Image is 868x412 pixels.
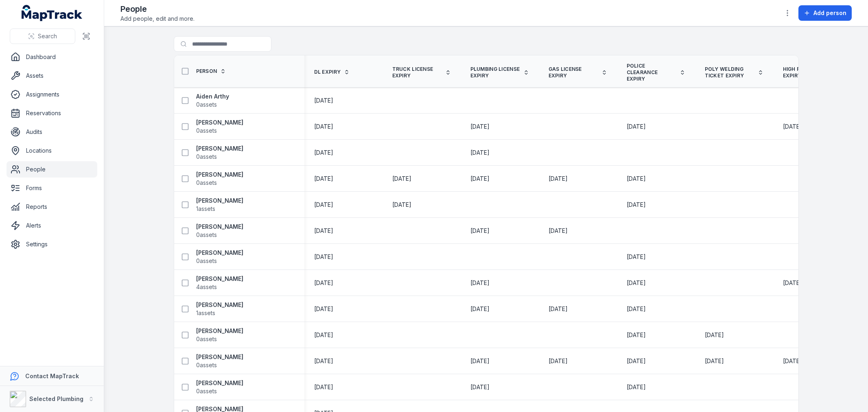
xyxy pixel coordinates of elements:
a: Audits [7,124,97,140]
span: [DATE] [314,123,333,130]
strong: [PERSON_NAME] [196,118,243,127]
a: [PERSON_NAME]0assets [196,223,243,239]
span: [DATE] [314,279,333,286]
time: 3/26/2027, 12:00:00 AM [314,175,333,183]
span: [DATE] [314,149,333,156]
time: 3/26/2027, 12:00:00 AM [392,175,411,183]
span: [DATE] [627,175,646,182]
a: [PERSON_NAME]0assets [196,353,243,369]
span: [DATE] [705,357,724,364]
span: [DATE] [783,279,802,286]
span: Person [196,68,217,75]
time: 4/22/2026, 12:00:00 AM [314,331,333,339]
span: [DATE] [392,201,411,208]
strong: Selected Plumbing [29,395,83,402]
time: 11/13/2026, 12:00:00 AM [470,227,490,235]
span: [DATE] [470,305,490,312]
strong: Aiden Arthy [196,92,229,101]
a: Gas License Expiry [549,66,607,79]
time: 2/27/2028, 12:00:00 AM [470,149,490,157]
span: 0 assets [196,153,217,161]
strong: [PERSON_NAME] [196,145,243,153]
a: Locations [7,142,97,159]
span: [DATE] [392,175,411,182]
span: [DATE] [549,175,568,182]
strong: [PERSON_NAME] [196,301,243,309]
a: Assignments [7,86,97,103]
a: Assets [7,68,97,84]
time: 8/27/2027, 12:00:00 AM [470,383,490,391]
span: 1 assets [196,205,215,213]
span: [DATE] [470,149,490,156]
time: 2/27/2028, 12:00:00 AM [549,305,568,313]
time: 6/15/2025, 12:00:00 AM [314,201,333,209]
time: 6/9/2027, 12:00:00 AM [627,357,646,365]
span: 0 assets [196,127,217,135]
span: 0 assets [196,335,217,343]
a: [PERSON_NAME]0assets [196,379,243,395]
a: Truck License Expiry [392,66,451,79]
time: 9/21/2025, 12:00:00 AM [783,357,802,365]
span: [DATE] [627,331,646,338]
a: Forms [7,180,97,196]
span: Add person [813,9,846,17]
span: 0 assets [196,179,217,187]
span: [DATE] [314,175,333,182]
time: 1/7/2027, 12:00:00 AM [314,357,333,365]
span: [DATE] [314,357,333,364]
a: Person [196,68,226,75]
time: 7/13/2027, 12:00:00 AM [627,201,646,209]
span: Add people, edit and more. [120,15,195,23]
time: 5/13/2029, 12:00:00 AM [549,175,568,183]
span: [DATE] [314,227,333,234]
time: 2/12/2026, 12:00:00 AM [314,149,333,157]
time: 9/11/2026, 12:00:00 AM [627,253,646,261]
strong: [PERSON_NAME] [196,249,243,257]
strong: [PERSON_NAME] [196,353,243,361]
time: 8/13/2026, 12:00:00 AM [705,357,724,365]
span: [DATE] [470,357,490,364]
span: [DATE] [627,123,646,130]
a: Reservations [7,105,97,121]
a: [PERSON_NAME]1assets [196,301,243,317]
a: MapTrack [22,5,83,21]
span: [DATE] [470,227,490,234]
time: 8/31/2027, 12:00:00 AM [470,357,490,365]
time: 10/14/2027, 12:00:00 AM [470,279,490,287]
time: 1/30/2026, 12:00:00 AM [314,227,333,235]
button: Add person [798,5,852,21]
span: 0 assets [196,101,217,109]
time: 4/18/2025, 12:00:00 AM [705,331,724,339]
time: 7/13/2028, 12:00:00 AM [783,279,802,287]
strong: [PERSON_NAME] [196,171,243,179]
time: 10/19/2025, 12:00:00 AM [314,96,333,105]
span: Plumbing License Expiry [470,66,520,79]
a: [PERSON_NAME]0assets [196,118,243,135]
time: 11/6/2028, 12:00:00 AM [549,227,568,235]
span: Search [38,32,57,40]
time: 10/6/2025, 12:00:00 AM [627,331,646,339]
a: Alerts [7,217,97,234]
span: [DATE] [314,97,333,104]
a: Poly Welding Ticket expiry [705,66,763,79]
span: 0 assets [196,231,217,239]
span: 0 assets [196,387,217,395]
time: 5/12/2027, 12:00:00 AM [627,383,646,391]
span: 0 assets [196,361,217,369]
time: 7/29/2027, 12:00:00 AM [627,175,646,183]
span: [DATE] [314,253,333,260]
span: [DATE] [314,384,333,390]
span: [DATE] [549,227,568,234]
strong: [PERSON_NAME] [196,223,243,231]
span: [DATE] [627,279,646,286]
time: 7/28/2028, 12:00:00 AM [470,305,490,313]
time: 7/7/2027, 12:00:00 AM [470,175,490,183]
span: 0 assets [196,257,217,265]
strong: [PERSON_NAME] [196,197,243,205]
span: Truck License Expiry [392,66,442,79]
time: 6/15/2025, 12:00:00 AM [392,201,411,209]
a: Settings [7,236,97,252]
span: 4 assets [196,283,217,291]
span: [DATE] [783,357,802,364]
a: People [7,161,97,178]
